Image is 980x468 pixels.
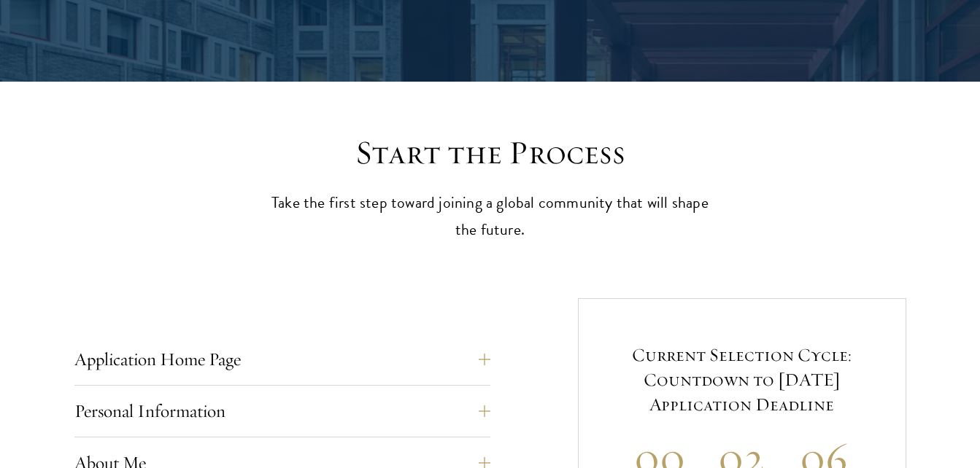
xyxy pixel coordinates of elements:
button: Application Home Page [74,342,490,377]
h5: Current Selection Cycle: Countdown to [DATE] Application Deadline [619,343,865,417]
p: Take the first step toward joining a global community that will shape the future. [264,190,717,243]
button: Personal Information [74,394,490,429]
h2: Start the Process [264,133,717,173]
